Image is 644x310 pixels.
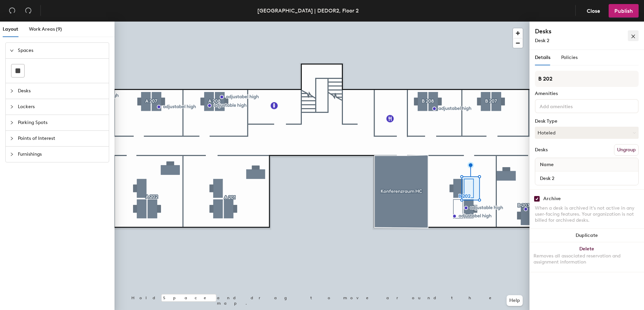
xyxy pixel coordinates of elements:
span: Policies [561,55,578,60]
button: Close [581,4,606,18]
span: collapsed [10,121,14,125]
button: Redo (⌘ + ⇧ + Z) [22,4,35,18]
div: When a desk is archived it's not active in any user-facing features. Your organization is not bil... [535,205,639,223]
button: DeleteRemoves all associated reservation and assignment information [529,242,644,272]
span: collapsed [10,152,14,156]
span: Furnishings [18,147,105,162]
div: Archive [543,196,561,201]
span: expanded [10,49,14,53]
span: Desk 2 [535,38,549,43]
button: Hoteled [535,127,639,139]
h4: Desks [535,27,609,36]
span: undo [9,7,15,14]
button: Duplicate [529,229,644,242]
input: Add amenities [538,102,599,110]
span: Layout [3,26,18,32]
span: collapsed [10,136,14,141]
div: Removes all associated reservation and assignment information [534,253,640,265]
span: collapsed [10,89,14,93]
span: Spaces [18,43,105,58]
span: Close [587,8,600,14]
input: Unnamed desk [537,174,637,183]
span: Publish [614,8,633,14]
span: Parking Spots [18,115,105,130]
span: Points of Interest [18,131,105,146]
button: Undo (⌘ + Z) [5,4,19,18]
div: [GEOGRAPHIC_DATA] | DEDOR2, Floor 2 [257,6,359,15]
div: Desks [535,147,548,153]
span: Work Areas (9) [29,26,62,32]
div: Amenities [535,91,639,96]
button: Publish [609,4,639,18]
span: Name [537,159,557,171]
span: Details [535,55,550,60]
button: Ungroup [614,144,639,156]
span: Desks [18,83,105,99]
span: close [631,34,636,39]
button: Help [507,295,523,306]
div: Desk Type [535,119,639,124]
span: collapsed [10,105,14,109]
span: Lockers [18,99,105,115]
